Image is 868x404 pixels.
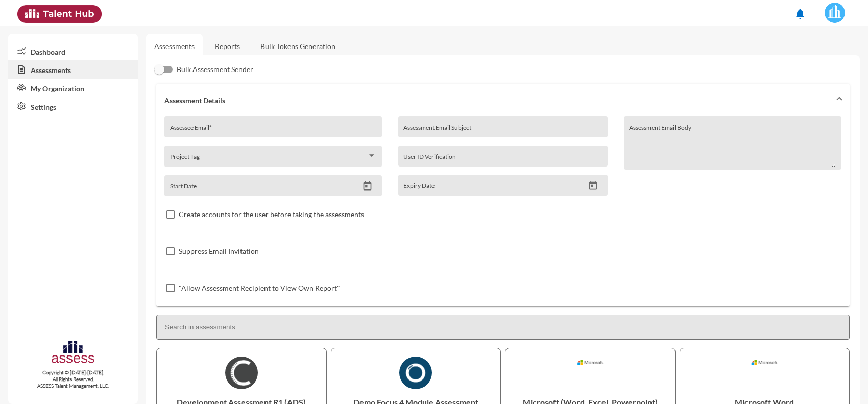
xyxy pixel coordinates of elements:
[164,96,829,105] mat-panel-title: Assessment Details
[794,8,806,20] mat-icon: notifications
[584,180,602,191] button: Open calendar
[154,42,195,51] a: Assessments
[51,339,96,367] img: assesscompany-logo.png
[179,245,259,257] span: Suppress Email Invitation
[8,42,138,60] a: Dashboard
[156,315,850,340] input: Search in assessments
[156,116,850,306] div: Assessment Details
[156,84,850,116] mat-expansion-panel-header: Assessment Details
[179,282,340,294] span: "Allow Assessment Recipient to View Own Report"
[8,79,138,97] a: My Organization
[8,60,138,79] a: Assessments
[179,208,364,221] span: Create accounts for the user before taking the assessments
[207,34,248,59] a: Reports
[8,97,138,115] a: Settings
[8,369,138,389] p: Copyright © [DATE]-[DATE]. All Rights Reserved. ASSESS Talent Management, LLC.
[358,181,376,192] button: Open calendar
[252,34,344,59] a: Bulk Tokens Generation
[177,63,253,76] span: Bulk Assessment Sender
